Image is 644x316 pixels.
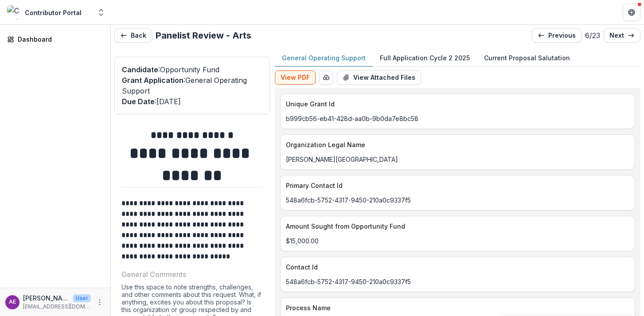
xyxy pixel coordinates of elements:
p: Unique Grant Id [286,99,626,109]
a: Dashboard [4,32,107,47]
button: More [94,297,105,308]
p: : General Operating Support [122,75,262,96]
span: Due Date [122,97,155,106]
p: [EMAIL_ADDRESS][DOMAIN_NAME] [23,303,91,311]
p: Amount Sought from Opportunity Fund [286,222,626,231]
a: next [604,28,640,43]
p: User [73,294,91,302]
p: 548a6fcb-5752-4317-9450-210a0c9337f5 [286,277,629,286]
a: previous [532,28,582,43]
span: Candidate [122,65,158,74]
p: [PERSON_NAME][GEOGRAPHIC_DATA] [286,155,629,164]
button: View PDF [275,70,316,85]
p: 548a6fcb-5752-4317-9450-210a0c9337f5 [286,195,629,205]
h2: Panelist Review - Arts [156,30,251,41]
div: Anna Elder [9,299,16,305]
button: Back [114,28,152,43]
p: previous [548,32,576,39]
p: Current Proposal Salutation [484,53,570,62]
p: : Opportunity Fund [122,64,262,75]
p: General Operating Support [282,53,366,62]
p: Contact Id [286,262,626,272]
button: View Attached Files [337,70,421,85]
p: b999cb56-eb41-428d-aa0b-9b0da7e8bc58 [286,114,629,123]
p: Primary Contact Id [286,181,626,190]
p: [PERSON_NAME] [23,293,69,303]
p: Organization Legal Name [286,140,626,149]
div: Contributor Portal [25,8,82,17]
span: Grant Application [122,76,183,85]
p: next [609,32,624,39]
p: $15,000.00 [286,236,629,246]
p: General Comments [121,269,186,280]
p: Full Application Cycle 2 2025 [380,53,470,62]
div: Dashboard [18,35,100,44]
p: Process Name [286,303,626,312]
button: Open entity switcher [95,4,107,21]
p: : [DATE] [122,96,262,107]
img: Contributor Portal [7,5,21,20]
p: 6 / 23 [585,30,600,41]
button: Get Help [623,4,640,21]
